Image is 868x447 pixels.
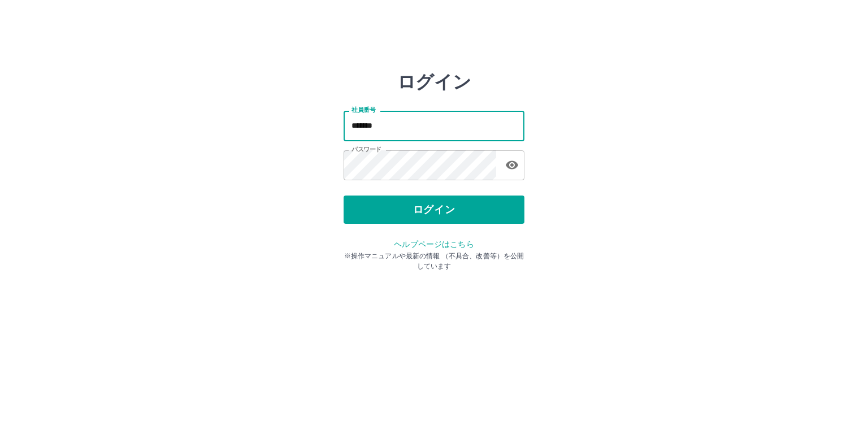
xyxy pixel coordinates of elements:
label: パスワード [351,145,381,154]
label: 社員番号 [351,106,375,114]
h2: ログイン [397,71,471,93]
p: ※操作マニュアルや最新の情報 （不具合、改善等）を公開しています [344,251,524,271]
a: ヘルプページはこちら [394,240,474,249]
button: ログイン [344,196,524,224]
